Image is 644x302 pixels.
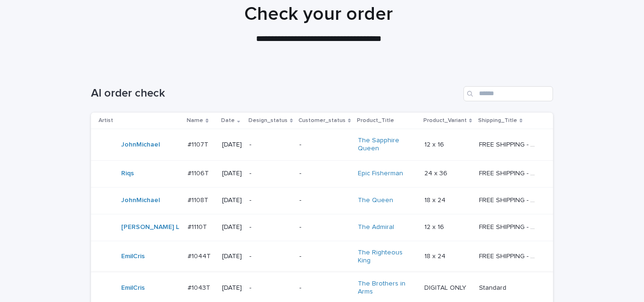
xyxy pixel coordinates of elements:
p: Date [221,115,235,126]
p: - [299,141,350,149]
p: #1107T [188,139,210,149]
tr: [PERSON_NAME] L #1110T#1110T [DATE]--The Admiral 12 x 1612 x 16 FREE SHIPPING - preview in 1-2 bu... [91,214,553,241]
p: 24 x 36 [424,168,449,178]
p: FREE SHIPPING - preview in 1-2 business days, after your approval delivery will take 5-10 b.d. [479,251,540,261]
p: [DATE] [222,196,242,204]
a: The Sapphire Queen [358,137,417,153]
p: Standard [479,282,508,292]
input: Search [463,86,553,101]
p: - [299,284,350,292]
a: EmilCris [121,284,145,292]
p: 12 x 16 [424,139,446,149]
p: [DATE] [222,141,242,149]
p: - [249,253,292,261]
tr: JohnMichael #1107T#1107T [DATE]--The Sapphire Queen 12 x 1612 x 16 FREE SHIPPING - preview in 1-2... [91,129,553,161]
p: FREE SHIPPING - preview in 1-2 business days, after your approval delivery will take 5-10 b.d. [479,195,540,204]
a: JohnMichael [121,141,160,149]
tr: JohnMichael #1108T#1108T [DATE]--The Queen 18 x 2418 x 24 FREE SHIPPING - preview in 1-2 business... [91,187,553,214]
p: [DATE] [222,170,242,178]
p: Design_status [248,115,288,126]
p: 18 x 24 [424,195,447,204]
tr: Riqs #1106T#1106T [DATE]--Epic Fisherman 24 x 3624 x 36 FREE SHIPPING - preview in 1-2 business d... [91,160,553,187]
a: The Admiral [358,223,394,231]
p: Shipping_Title [478,115,517,126]
p: [DATE] [222,253,242,261]
a: The Queen [358,196,393,204]
p: Name [187,115,203,126]
a: JohnMichael [121,196,160,204]
h1: AI order check [91,87,460,100]
p: - [299,196,350,204]
p: - [299,253,350,261]
p: #1044T [188,251,213,261]
p: Product_Variant [423,115,467,126]
p: FREE SHIPPING - preview in 1-2 business days, after your approval delivery will take 5-10 b.d. [479,168,540,178]
p: #1106T [188,168,211,178]
a: EmilCris [121,253,145,261]
p: #1110T [188,221,209,231]
a: Riqs [121,170,134,178]
p: Product_Title [357,115,394,126]
p: - [299,170,350,178]
p: Artist [99,115,113,126]
p: FREE SHIPPING - preview in 1-2 business days, after your approval delivery will take 5-10 b.d. [479,221,540,231]
p: Customer_status [298,115,346,126]
p: #1108T [188,195,210,204]
p: - [249,223,292,231]
a: [PERSON_NAME] L [121,223,179,231]
p: [DATE] [222,223,242,231]
p: FREE SHIPPING - preview in 1-2 business days, after your approval delivery will take 5-10 b.d. [479,139,540,149]
p: - [299,223,350,231]
h1: Check your order [88,3,550,25]
p: 12 x 16 [424,221,446,231]
p: 18 x 24 [424,251,447,261]
p: - [249,141,292,149]
p: - [249,284,292,292]
p: DIGITAL ONLY [424,282,468,292]
a: Epic Fisherman [358,170,403,178]
p: #1043T [188,282,212,292]
tr: EmilCris #1044T#1044T [DATE]--The Righteous King 18 x 2418 x 24 FREE SHIPPING - preview in 1-2 bu... [91,241,553,272]
a: The Brothers in Arms [358,280,417,296]
p: [DATE] [222,284,242,292]
p: - [249,196,292,204]
p: - [249,170,292,178]
a: The Righteous King [358,249,417,265]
